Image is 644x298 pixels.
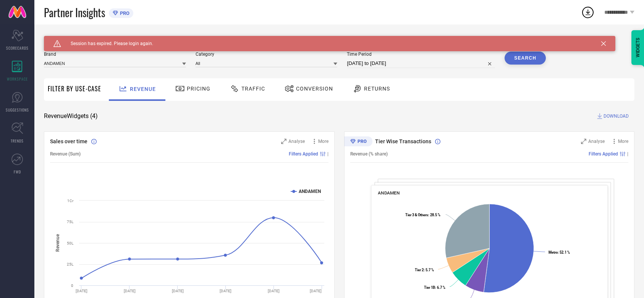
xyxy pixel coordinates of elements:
[44,112,98,120] span: Revenue Widgets ( 4 )
[67,241,74,245] text: 50L
[50,138,87,144] span: Sales over time
[67,262,74,266] text: 25L
[627,151,628,157] span: |
[241,86,265,92] span: Traffic
[424,285,445,290] text: : 6.7 %
[296,86,333,92] span: Conversion
[11,138,24,144] span: TRENDS
[67,220,74,224] text: 75L
[6,107,29,113] span: SUGGESTIONS
[405,213,440,217] text: : 28.5 %
[172,289,184,293] text: [DATE]
[71,283,73,288] text: 0
[48,84,101,93] span: Filter By Use-Case
[310,289,322,293] text: [DATE]
[289,151,318,157] span: Filters Applied
[55,234,60,252] tspan: Revenue
[618,139,628,144] span: More
[76,289,87,293] text: [DATE]
[50,151,81,157] span: Revenue (Sum)
[414,268,434,272] text: : 5.7 %
[581,139,586,144] svg: Zoom
[7,76,28,82] span: WORKSPACE
[61,41,153,46] span: Session has expired. Please login again.
[196,52,338,57] span: Category
[220,289,231,293] text: [DATE]
[350,151,388,157] span: Revenue (% share)
[299,189,321,194] text: ANDAMEN
[347,52,495,57] span: Time Period
[44,36,97,42] span: SYSTEM WORKSPACE
[44,52,186,57] span: Brand
[14,169,21,175] span: FWD
[288,139,305,144] span: Analyse
[378,190,400,196] span: ANDAMEN
[581,5,595,19] div: Open download list
[414,268,423,272] tspan: Tier 2
[424,285,435,290] tspan: Tier 1B
[589,151,618,157] span: Filters Applied
[6,45,29,51] span: SCORECARDS
[548,250,557,254] tspan: Metro
[44,5,105,20] span: Partner Insights
[318,139,328,144] span: More
[375,138,431,144] span: Tier Wise Transactions
[124,289,136,293] text: [DATE]
[604,112,629,120] span: DOWNLOAD
[187,86,210,92] span: Pricing
[281,139,286,144] svg: Zoom
[505,52,546,65] button: Search
[344,136,372,148] div: Premium
[118,10,129,16] span: PRO
[268,289,280,293] text: [DATE]
[327,151,328,157] span: |
[588,139,605,144] span: Analyse
[405,213,428,217] tspan: Tier 3 & Others
[130,86,156,92] span: Revenue
[347,59,495,68] input: Select time period
[67,199,74,203] text: 1Cr
[548,250,570,254] text: : 52.1 %
[364,86,390,92] span: Returns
